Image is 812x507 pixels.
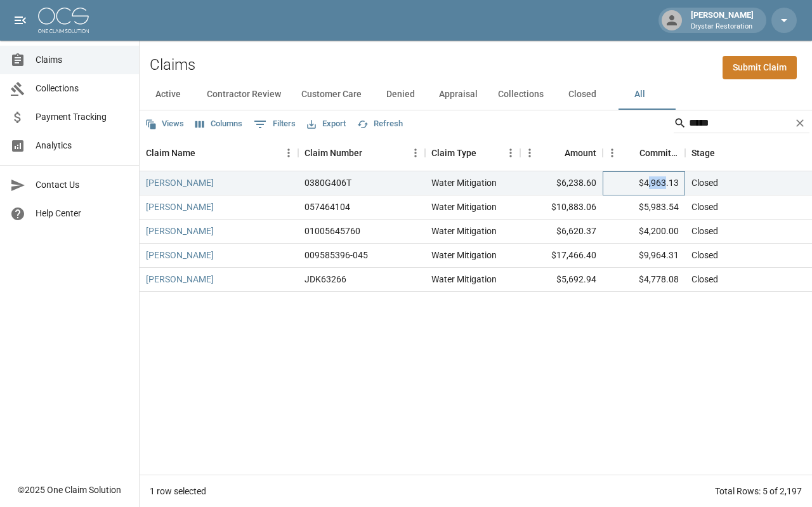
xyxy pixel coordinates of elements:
[691,225,718,237] div: Closed
[195,144,213,162] button: Sort
[431,225,497,237] div: Water Mitigation
[554,79,611,110] button: Closed
[146,249,214,261] a: [PERSON_NAME]
[140,79,812,110] div: dynamic tabs
[38,8,89,33] img: ocs-logo-white-transparent.png
[140,79,197,110] button: Active
[431,176,497,189] div: Water Mitigation
[304,273,346,286] div: JDK63266
[639,135,679,171] div: Committed Amount
[36,82,129,95] span: Collections
[140,135,298,171] div: Claim Name
[18,484,121,496] div: © 2025 One Claim Solution
[603,135,685,171] div: Committed Amount
[146,273,214,286] a: [PERSON_NAME]
[425,135,520,171] div: Claim Type
[36,207,129,220] span: Help Center
[304,225,360,237] div: 01005645760
[565,135,596,171] div: Amount
[304,249,368,261] div: 009585396-045
[36,53,129,67] span: Claims
[520,143,539,162] button: Menu
[146,225,214,237] a: [PERSON_NAME]
[691,273,718,286] div: Closed
[501,143,520,162] button: Menu
[603,143,622,162] button: Menu
[715,485,802,497] div: Total Rows: 5 of 2,197
[691,249,718,261] div: Closed
[431,201,497,213] div: Water Mitigation
[36,139,129,152] span: Analytics
[146,176,214,189] a: [PERSON_NAME]
[691,22,754,32] p: Drystar Restoration
[251,114,299,135] button: Show filters
[431,135,476,171] div: Claim Type
[429,79,488,110] button: Appraisal
[36,110,129,124] span: Payment Tracking
[36,178,129,192] span: Contact Us
[146,201,214,213] a: [PERSON_NAME]
[304,114,349,134] button: Export
[476,144,494,162] button: Sort
[197,79,291,110] button: Contractor Review
[142,114,187,134] button: Views
[715,144,733,162] button: Sort
[686,9,759,32] div: [PERSON_NAME]
[691,201,718,213] div: Closed
[362,144,380,162] button: Sort
[192,114,246,134] button: Select columns
[520,135,603,171] div: Amount
[547,144,565,162] button: Sort
[603,220,685,244] div: $4,200.00
[622,144,639,162] button: Sort
[304,135,362,171] div: Claim Number
[674,113,809,136] div: Search
[488,79,554,110] button: Collections
[603,171,685,195] div: $4,963.13
[279,143,298,162] button: Menu
[431,273,497,286] div: Water Mitigation
[150,56,195,74] h2: Claims
[691,135,715,171] div: Stage
[8,8,33,33] button: open drawer
[304,201,350,213] div: 057464104
[406,143,425,162] button: Menu
[603,268,685,292] div: $4,778.08
[520,171,603,195] div: $6,238.60
[291,79,372,110] button: Customer Care
[520,220,603,244] div: $6,620.37
[790,114,809,133] button: Clear
[520,195,603,220] div: $10,883.06
[354,114,406,134] button: Refresh
[603,195,685,220] div: $5,983.54
[520,268,603,292] div: $5,692.94
[611,79,668,110] button: All
[146,135,195,171] div: Claim Name
[520,244,603,268] div: $17,466.40
[603,244,685,268] div: $9,964.31
[723,56,797,79] a: Submit Claim
[304,176,351,189] div: 0380G406T
[372,79,429,110] button: Denied
[691,176,718,189] div: Closed
[298,135,425,171] div: Claim Number
[431,249,497,261] div: Water Mitigation
[150,485,206,497] div: 1 row selected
